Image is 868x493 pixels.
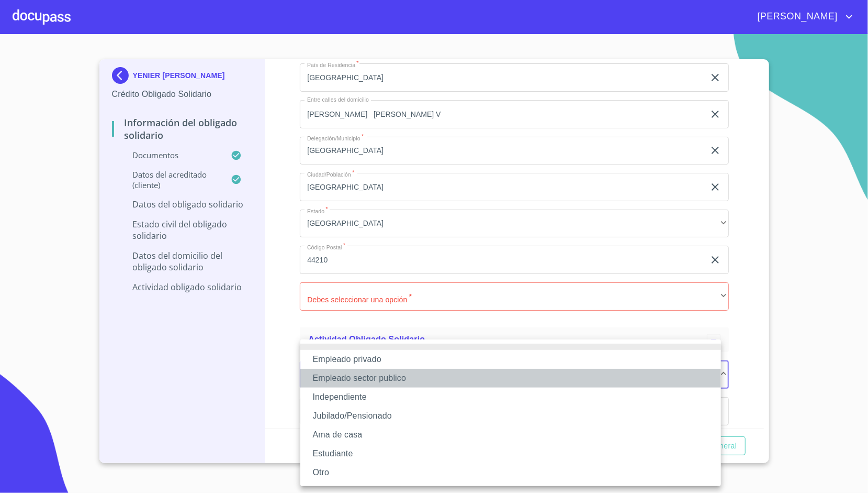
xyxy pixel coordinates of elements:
li: Ama de casa [300,425,721,444]
li: Empleado privado [300,350,721,369]
li: Otro [300,463,721,482]
li: Jubilado/Pensionado [300,407,721,425]
li: Independiente [300,388,721,407]
li: Estudiante [300,444,721,463]
li: Empleado sector publico [300,369,721,388]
